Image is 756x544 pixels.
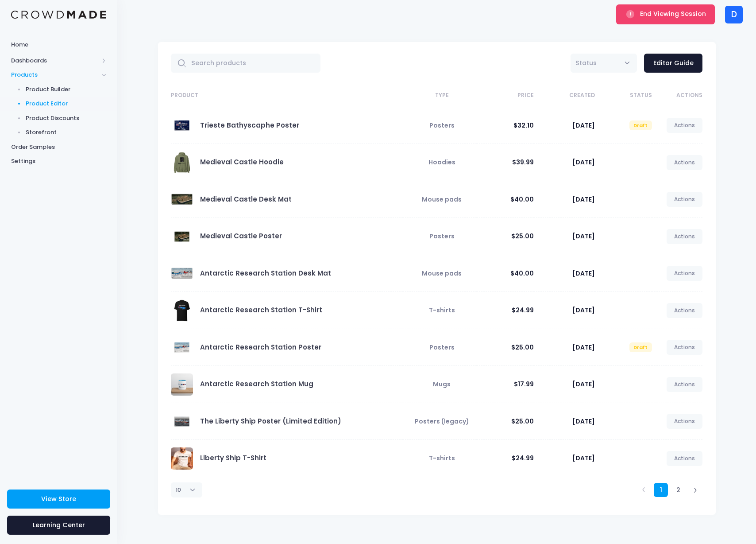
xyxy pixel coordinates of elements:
[667,303,703,318] a: Actions
[572,343,595,352] span: [DATE]
[429,454,455,462] span: T-shirts
[511,343,534,352] span: $25.00
[572,454,595,462] span: [DATE]
[667,266,703,281] a: Actions
[667,377,703,392] a: Actions
[41,494,76,503] span: View Store
[671,483,686,497] a: 2
[11,70,99,79] span: Products
[200,194,292,204] a: Medieval Castle Desk Mat
[667,155,703,170] a: Actions
[200,157,284,167] a: Medieval Castle Hoodie
[429,121,455,130] span: Posters
[572,417,595,426] span: [DATE]
[429,306,455,315] span: T-shirts
[511,232,534,241] span: $25.00
[200,120,299,130] a: Trieste Bathyscaphe Poster
[422,269,462,278] span: Mouse pads
[572,306,595,315] span: [DATE]
[572,380,595,389] span: [DATE]
[572,232,595,241] span: [DATE]
[26,99,107,108] span: Product Editor
[654,483,668,497] a: 1
[7,490,110,509] a: View Store
[725,6,743,23] div: D
[511,417,534,426] span: $25.00
[26,114,107,123] span: Product Discounts
[512,158,534,167] span: $39.99
[422,195,462,204] span: Mouse pads
[616,4,715,24] button: End Viewing Session
[512,454,534,462] span: $24.99
[572,121,595,130] span: [DATE]
[200,416,341,426] a: The Liberty Ship Poster (Limited Edition)
[512,306,534,315] span: $24.99
[667,229,703,244] a: Actions
[11,143,106,152] span: Order Samples
[629,342,652,352] span: Draft
[571,54,637,73] span: Status
[200,268,331,278] a: Antarctic Research Station Desk Mat
[667,192,703,207] a: Actions
[595,84,652,107] th: Status: activate to sort column ascending
[513,121,534,130] span: $32.10
[171,84,403,107] th: Product: activate to sort column ascending
[572,269,595,278] span: [DATE]
[652,84,702,107] th: Actions: activate to sort column ascending
[11,56,99,65] span: Dashboards
[11,157,106,166] span: Settings
[534,84,595,107] th: Created: activate to sort column ascending
[26,128,107,137] span: Storefront
[33,521,85,529] span: Learning Center
[415,417,469,426] span: Posters (legacy)
[514,380,534,389] span: $17.99
[26,85,107,94] span: Product Builder
[667,451,703,466] a: Actions
[171,54,321,73] input: Search products
[510,195,534,204] span: $40.00
[200,453,266,462] a: Liberty Ship T-Shirt
[510,269,534,278] span: $40.00
[572,195,595,204] span: [DATE]
[403,84,477,107] th: Type: activate to sort column ascending
[200,231,282,241] a: Medieval Castle Poster
[429,343,455,352] span: Posters
[428,158,455,167] span: Hoodies
[667,118,703,133] a: Actions
[477,84,534,107] th: Price: activate to sort column ascending
[429,232,455,241] span: Posters
[629,120,652,130] span: Draft
[667,414,703,429] a: Actions
[7,516,110,535] a: Learning Center
[644,54,702,73] a: Editor Guide
[667,340,703,355] a: Actions
[640,9,706,18] span: End Viewing Session
[575,58,597,68] span: Status
[572,158,595,167] span: [DATE]
[433,380,451,389] span: Mugs
[11,11,106,19] img: Logo
[575,58,597,67] span: Status
[200,342,321,352] a: Antarctic Research Station Poster
[200,379,313,389] a: Antarctic Research Station Mug
[11,40,106,49] span: Home
[200,305,322,315] a: Antarctic Research Station T-Shirt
